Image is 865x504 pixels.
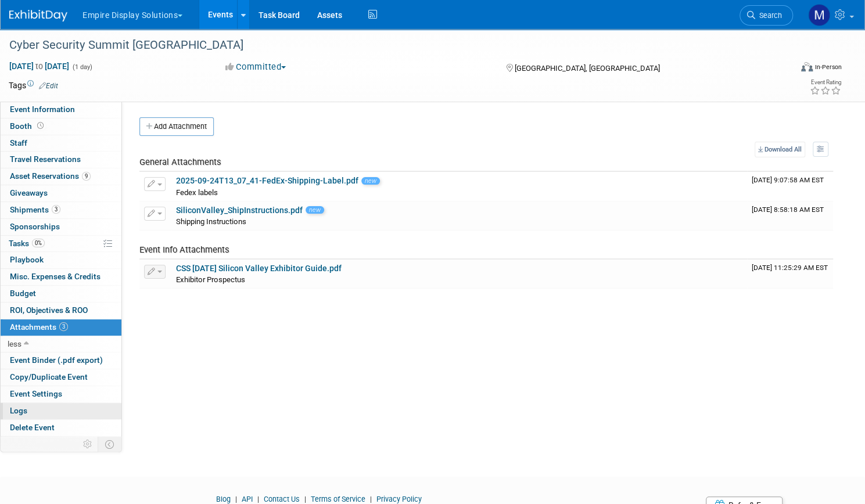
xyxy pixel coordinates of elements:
span: less [8,339,21,348]
span: Event Information [10,105,75,114]
span: Sponsorships [10,222,60,231]
a: Sponsorships [1,219,121,235]
span: Giveaways [10,188,48,197]
a: Logs [1,403,121,419]
span: Shipping Instructions [176,217,246,226]
a: CSS [DATE] Silicon Valley Exhibitor Guide.pdf [176,264,342,273]
span: 3 [52,205,60,214]
span: new [361,177,380,185]
img: ExhibitDay [9,10,67,21]
span: Fedex labels [176,188,218,197]
span: Logs [10,406,27,415]
a: Playbook [1,252,121,268]
td: Upload Timestamp [747,260,833,289]
span: Booth [10,121,46,131]
a: Misc. Expenses & Credits [1,269,121,285]
span: to [34,62,45,71]
span: Event Info Attachments [139,244,229,255]
span: | [232,495,240,503]
a: less [1,336,121,352]
a: Blog [216,495,231,503]
a: Giveaways [1,185,121,201]
span: Shipments [10,205,60,214]
a: Edit [39,82,58,90]
span: 9 [82,172,91,181]
span: Copy/Duplicate Event [10,372,88,381]
button: Committed [221,61,290,73]
a: SiliconValley_ShipInstructions.pdf [176,206,303,215]
td: Upload Timestamp [747,201,833,231]
td: Upload Timestamp [747,172,833,201]
button: Add Attachment [139,117,214,136]
span: Budget [10,289,36,298]
span: Misc. Expenses & Credits [10,272,101,281]
a: ROI, Objectives & ROO [1,303,121,319]
span: new [306,206,324,214]
span: Delete Event [10,423,55,432]
a: Booth [1,118,121,135]
span: [DATE] [DATE] [9,61,70,71]
a: Privacy Policy [376,495,422,503]
span: Attachments [10,322,68,332]
a: Event Binder (.pdf export) [1,352,121,369]
div: In-Person [814,63,842,71]
span: Upload Timestamp [752,176,824,184]
span: (1 day) [71,63,92,71]
span: Booth not reserved yet [35,121,46,130]
a: Event Information [1,102,121,118]
span: [GEOGRAPHIC_DATA], [GEOGRAPHIC_DATA] [515,64,660,73]
span: Search [755,11,782,20]
td: Personalize Event Tab Strip [78,437,98,452]
span: Staff [10,138,27,147]
a: Event Settings [1,386,121,402]
a: Travel Reservations [1,152,121,168]
div: Cyber Security Summit [GEOGRAPHIC_DATA] [5,35,771,56]
a: Budget [1,286,121,302]
span: Event Binder (.pdf export) [10,355,103,365]
span: 3 [59,322,68,331]
a: Download All [755,142,805,157]
a: Shipments3 [1,202,121,218]
span: Event Settings [10,389,62,398]
span: Exhibitor Prospectus [176,275,245,284]
span: Upload Timestamp [752,264,828,272]
a: 2025-09-24T13_07_41-FedEx-Shipping-Label.pdf [176,176,358,185]
span: | [367,495,375,503]
a: API [242,495,253,503]
div: Event Format [717,60,842,78]
span: | [254,495,262,503]
span: Upload Timestamp [752,206,824,214]
a: Delete Event [1,420,121,436]
td: Tags [9,80,58,91]
span: Tasks [9,239,45,248]
a: Terms of Service [311,495,365,503]
div: Event Rating [810,80,841,85]
span: 0% [32,239,45,247]
span: | [302,495,309,503]
span: ROI, Objectives & ROO [10,305,88,315]
a: Contact Us [264,495,300,503]
span: General Attachments [139,157,221,167]
img: Matt h [808,4,830,26]
a: Copy/Duplicate Event [1,369,121,386]
td: Toggle Event Tabs [98,437,122,452]
img: Format-Inperson.png [801,62,813,71]
a: Asset Reservations9 [1,168,121,185]
span: Asset Reservations [10,171,91,181]
a: Staff [1,135,121,152]
a: Tasks0% [1,236,121,252]
a: Attachments3 [1,319,121,336]
span: Playbook [10,255,44,264]
a: Search [740,5,793,26]
span: Travel Reservations [10,154,81,164]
